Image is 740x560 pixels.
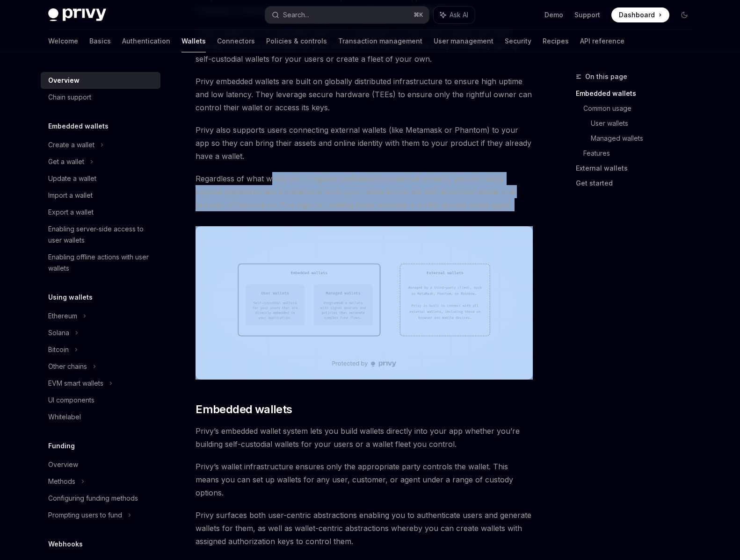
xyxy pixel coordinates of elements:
[48,190,93,201] div: Import a wallet
[576,86,699,101] a: Embedded wallets
[89,30,111,52] a: Basics
[48,493,138,504] div: Configuring funding methods
[41,187,160,204] a: Import a wallet
[591,116,699,131] a: User wallets
[619,10,655,20] span: Dashboard
[48,173,96,184] div: Update a wallet
[48,121,109,132] h5: Embedded wallets
[48,223,155,246] div: Enabling server-side access to user wallets
[48,476,75,487] div: Methods
[181,30,206,52] a: Wallets
[196,172,533,211] span: Regardless of what wallet you integrate (embedded or external wallets), you can easily request si...
[41,409,160,425] a: Whitelabel
[41,249,160,277] a: Enabling offline actions with user wallets
[585,71,627,82] span: On this page
[283,9,309,21] div: Search...
[338,30,422,52] a: Transaction management
[48,538,83,550] h5: Webhooks
[574,10,600,20] a: Support
[41,456,160,473] a: Overview
[48,30,78,52] a: Welcome
[122,30,170,52] a: Authentication
[196,424,533,451] span: Privy’s embedded wallet system lets you build wallets directly into your app whether you’re build...
[48,344,69,355] div: Bitcoin
[48,139,94,151] div: Create a wallet
[611,7,669,22] a: Dashboard
[196,75,533,114] span: Privy embedded wallets are built on globally distributed infrastructure to ensure high uptime and...
[576,161,699,176] a: External wallets
[434,7,475,23] button: Ask AI
[434,30,493,52] a: User management
[505,30,531,52] a: Security
[48,510,122,521] div: Prompting users to fund
[544,10,563,20] a: Demo
[41,204,160,221] a: Export a wallet
[196,226,533,380] img: images/walletoverview.png
[196,123,533,163] span: Privy also supports users connecting external wallets (like Metamask or Phantom) to your app so t...
[266,30,327,52] a: Policies & controls
[41,490,160,507] a: Configuring funding methods
[196,460,533,499] span: Privy’s wallet infrastructure ensures only the appropriate party controls the wallet. This means ...
[48,292,93,303] h5: Using wallets
[41,392,160,409] a: UI components
[265,7,429,23] button: Search...⌘K
[41,89,160,106] a: Chain support
[583,101,699,116] a: Common usage
[48,378,103,389] div: EVM smart wallets
[48,92,91,103] div: Chain support
[591,131,699,146] a: Managed wallets
[41,170,160,187] a: Update a wallet
[580,30,624,52] a: API reference
[48,8,106,22] img: dark logo
[48,440,75,452] h5: Funding
[48,156,84,167] div: Get a wallet
[414,11,423,19] span: ⌘ K
[48,411,81,423] div: Whitelabel
[41,72,160,89] a: Overview
[48,361,87,372] div: Other chains
[583,146,699,161] a: Features
[48,207,94,218] div: Export a wallet
[543,30,569,52] a: Recipes
[450,10,468,20] span: Ask AI
[48,310,77,322] div: Ethereum
[217,30,255,52] a: Connectors
[48,395,94,406] div: UI components
[576,176,699,191] a: Get started
[196,509,533,548] span: Privy surfaces both user-centric abstractions enabling you to authenticate users and generate wal...
[48,75,80,86] div: Overview
[41,221,160,249] a: Enabling server-side access to user wallets
[48,327,69,338] div: Solana
[48,459,78,470] div: Overview
[196,402,292,417] span: Embedded wallets
[48,251,155,274] div: Enabling offline actions with user wallets
[677,7,692,22] button: Toggle dark mode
